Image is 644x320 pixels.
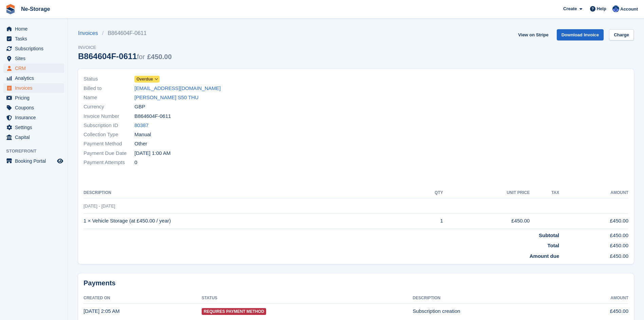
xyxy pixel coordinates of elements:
div: B864604F-0611 [78,52,172,61]
a: Preview store [56,157,64,165]
span: Requires Payment Method [202,308,266,315]
td: £450.00 [559,239,628,250]
span: for [137,53,145,60]
td: £450.00 [443,213,530,229]
span: Invoice [78,44,172,51]
span: Billed to [84,85,134,92]
th: Tax [530,188,559,198]
nav: breadcrumbs [78,29,172,37]
a: menu [3,156,64,166]
a: menu [3,113,64,122]
a: menu [3,103,64,112]
a: menu [3,24,64,34]
span: Analytics [15,73,56,83]
a: menu [3,54,64,63]
td: £450.00 [568,304,628,319]
a: menu [3,83,64,93]
span: Create [563,5,577,12]
a: Ne-Storage [18,3,53,15]
span: Payment Attempts [84,159,134,166]
th: Status [202,293,412,304]
h2: Payments [84,279,628,287]
span: Booking Portal [15,156,56,166]
td: £450.00 [559,250,628,260]
th: Unit Price [443,188,530,198]
span: Tasks [15,34,56,43]
span: Settings [15,123,56,132]
a: Charge [609,29,634,40]
th: Amount [559,188,628,198]
img: stora-icon-8386f47178a22dfd0bd8f6a31ec36ba5ce8667c1dd55bd0f319d3a0aa187defe.svg [5,4,16,14]
th: QTY [411,188,443,198]
a: menu [3,123,64,132]
span: Subscriptions [15,44,56,53]
span: Pricing [15,93,56,103]
span: Coupons [15,103,56,112]
span: Payment Due Date [84,149,134,157]
span: Overdue [136,76,153,82]
a: [EMAIL_ADDRESS][DOMAIN_NAME] [134,85,221,92]
span: Other [134,140,147,148]
time: 2025-09-01 01:05:32 UTC [84,308,119,314]
span: B864604F-0611 [134,112,171,120]
a: Overdue [134,75,160,83]
a: 80387 [134,122,149,129]
span: Account [620,6,638,13]
a: menu [3,44,64,53]
th: Description [413,293,568,304]
span: Subscription ID [84,122,134,129]
time: 2025-09-02 00:00:00 UTC [134,149,170,157]
strong: Subtotal [539,232,559,238]
span: Sites [15,54,56,63]
span: CRM [15,64,56,73]
th: Description [84,188,411,198]
span: Collection Type [84,131,134,139]
a: Download Invoice [557,29,604,40]
span: Invoice Number [84,112,134,120]
a: menu [3,64,64,73]
span: Invoices [15,83,56,93]
th: Created On [84,293,202,304]
a: View on Stripe [515,29,551,40]
td: Subscription creation [413,304,568,319]
img: Karol Carter [612,5,619,12]
span: Storefront [6,148,68,155]
span: Status [84,75,134,83]
span: GBP [134,103,145,111]
span: Home [15,24,56,34]
span: [DATE] - [DATE] [84,203,115,209]
span: Help [597,5,606,12]
a: Invoices [78,29,102,37]
a: menu [3,93,64,103]
td: £450.00 [559,213,628,229]
span: 0 [134,159,137,166]
span: Insurance [15,113,56,122]
span: Capital [15,132,56,142]
th: Amount [568,293,628,304]
td: £450.00 [559,229,628,239]
span: Payment Method [84,140,134,148]
a: [PERSON_NAME] S50 THU [134,94,199,102]
td: 1 [411,213,443,229]
span: Currency [84,103,134,111]
span: Name [84,94,134,102]
a: menu [3,132,64,142]
span: Manual [134,131,151,139]
span: £450.00 [147,53,171,60]
td: 1 × Vehicle Storage (at £450.00 / year) [84,213,411,229]
a: menu [3,73,64,83]
a: menu [3,34,64,43]
strong: Amount due [530,253,559,259]
strong: Total [548,243,559,248]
